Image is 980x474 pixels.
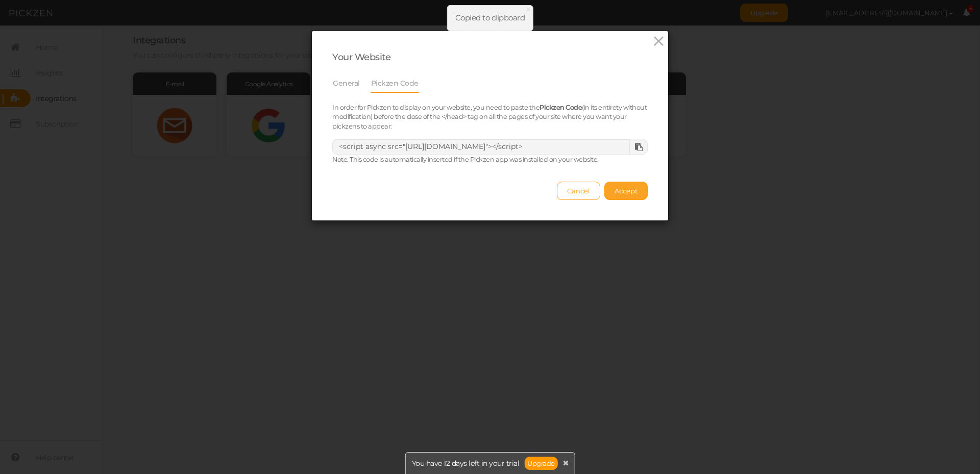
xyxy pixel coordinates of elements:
span: Copied to clipboard [455,13,525,22]
span: Accept [615,187,638,195]
span: Cancel [567,187,590,195]
button: Cancel [557,182,600,200]
small: In order for Pickzen to display on your website, you need to paste the (in its entirety without m... [332,104,647,131]
span: You have 12 days left in your trial [412,460,520,467]
a: Upgrade [524,457,558,470]
span: Your Website [332,52,390,63]
a: General [332,73,360,93]
span: × [525,2,532,17]
button: Accept [604,182,648,200]
textarea: <script async src="[URL][DOMAIN_NAME]"></script> [332,139,648,155]
small: Note: This code is automatically inserted if the Pickzen app was installed on your website. [332,156,599,163]
a: Pickzen Code [371,73,419,93]
b: Pickzen Code [540,104,582,111]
